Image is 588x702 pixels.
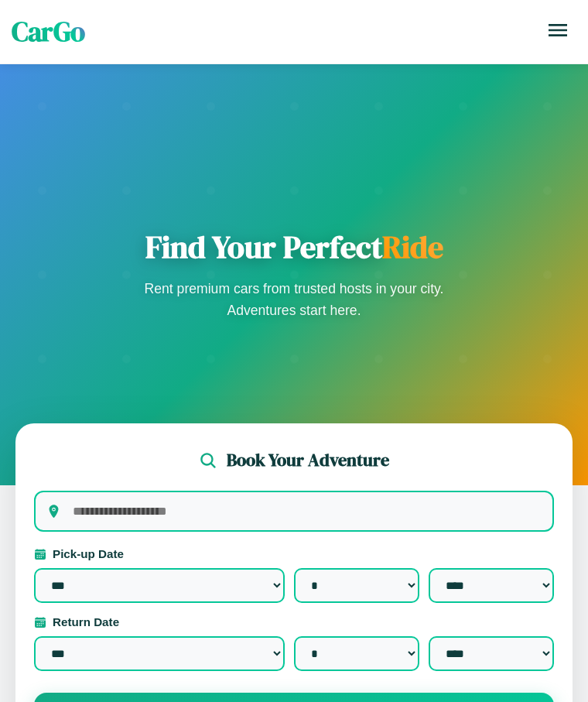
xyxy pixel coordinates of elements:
p: Rent premium cars from trusted hosts in your city. Adventures start here. [139,278,449,321]
span: CarGo [12,13,85,50]
h1: Find Your Perfect [139,228,449,265]
span: Ride [382,226,443,268]
label: Pick-up Date [34,547,554,560]
label: Return Date [34,615,554,628]
h2: Book Your Adventure [227,448,389,472]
